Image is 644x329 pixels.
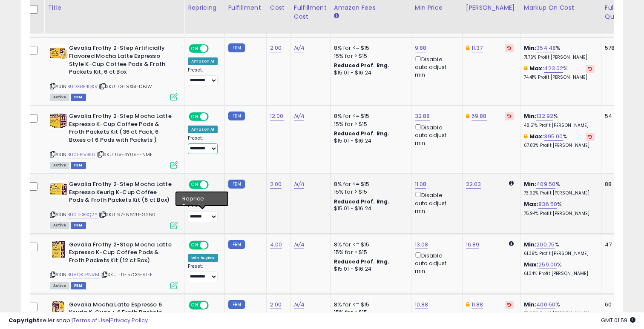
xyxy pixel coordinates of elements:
div: $15.01 - $16.24 [334,205,405,212]
div: Amazon AI [188,126,218,133]
img: 51brczcrcfL._SL40_.jpg [50,180,67,197]
b: Min: [524,112,537,120]
a: 10.88 [415,300,428,309]
div: 578 [605,44,631,52]
div: 8% for <= $15 [334,112,405,120]
div: 54 [605,112,631,120]
span: ON [190,301,200,309]
a: 354.48 [536,44,556,52]
i: Revert to store-level Max Markup [588,66,592,71]
span: All listings currently available for purchase on Amazon [50,222,69,229]
div: ASIN: [50,180,178,228]
a: N/A [294,240,304,249]
div: Win BuyBox [188,254,218,262]
div: Fulfillment [228,3,263,12]
div: Min Price [415,3,459,12]
a: 4.00 [270,240,282,249]
span: All listings currently available for purchase on Amazon [50,94,69,101]
b: Gevalia Frothy 2-Step Mocha Latte Espresso K-Cup Coffee Pods & Froth Packets Kit (36 ct Pack, 6 B... [69,112,172,146]
span: All listings currently available for purchase on Amazon [50,282,69,289]
div: $15.01 - $16.24 [334,266,405,273]
a: 2.00 [270,44,282,52]
span: | SKU: 7G-9X5I-DPJW [99,83,152,90]
div: Fulfillment Cost [294,3,327,21]
div: ASIN: [50,241,178,288]
div: 15% for > $15 [334,120,405,128]
span: OFF [207,113,221,120]
b: Max: [529,64,544,72]
div: % [524,112,595,128]
div: % [524,261,595,277]
span: 2025-09-9 01:59 GMT [601,316,635,324]
a: 32.88 [415,112,430,120]
div: seller snap | | [9,317,148,325]
div: % [524,200,595,216]
div: Amazon Fees [334,3,408,12]
a: 836.50 [538,200,557,209]
div: 15% for > $15 [334,52,405,60]
div: Preset: [188,67,218,86]
b: Min: [524,44,537,52]
p: 48.51% Profit [PERSON_NAME] [524,123,595,129]
span: FBM [71,282,86,289]
a: Privacy Policy [110,316,148,324]
b: Reduced Prof. Rng. [334,258,390,265]
div: 15% for > $15 [334,249,405,256]
a: 69.88 [471,112,487,120]
span: FBM [71,222,86,229]
div: Preset: [188,263,218,283]
b: Min: [524,180,537,188]
a: 409.50 [536,180,555,189]
div: Disable auto adjust min [415,123,456,147]
b: Max: [529,132,544,140]
a: 395.00 [544,132,563,141]
div: % [524,65,595,80]
a: 423.02 [544,64,563,73]
div: $15.01 - $16.24 [334,137,405,145]
b: Gevalia Frothy 2-Step Mocha Latte Expresso K-Cup Coffee Pods & Froth Packets Kit (12 ct Box) [69,241,172,267]
span: ON [190,113,200,120]
small: FBM [228,180,245,189]
div: Amazon AI [188,194,218,201]
p: 61.39% Profit [PERSON_NAME] [524,251,595,257]
span: ON [190,45,200,52]
small: FBM [228,43,245,52]
a: 13.08 [415,240,428,249]
a: 11.37 [471,44,483,52]
span: ON [190,181,200,189]
div: % [524,241,595,257]
div: % [524,133,595,149]
b: Max: [524,260,539,269]
b: Reduced Prof. Rng. [334,130,390,137]
div: Disable auto adjust min [415,190,456,215]
div: 60 [605,301,631,309]
a: 400.50 [536,300,555,309]
span: FBM [71,94,86,101]
a: B00TFXGQ2Y [67,211,98,218]
div: % [524,44,595,60]
b: Min: [524,300,537,309]
div: Fulfillable Quantity [605,3,634,21]
a: N/A [294,300,304,309]
b: Reduced Prof. Rng. [334,62,390,69]
a: 132.92 [536,112,553,120]
b: Gevalia Frothy 2-Step Mocha Latte Espresso Keurig K-Cup Coffee Pods & Froth Packets Kit (6 ct Box) [69,180,172,206]
a: 9.88 [415,44,427,52]
div: % [524,180,595,196]
a: 259.00 [538,260,557,269]
img: 51U5wWOnQ8L._SL40_.jpg [50,301,67,318]
div: [PERSON_NAME] [466,3,517,12]
div: Disable auto adjust min [415,54,456,79]
span: | SKU: UV-4Y09-FNMF [97,151,152,158]
a: B08QKTRNVM [67,271,99,278]
i: Revert to store-level Dynamic Max Price [507,46,511,50]
div: Disable auto adjust min [415,251,456,275]
div: 8% for <= $15 [334,301,405,309]
div: 8% for <= $15 [334,44,405,52]
p: 71.76% Profit [PERSON_NAME] [524,54,595,60]
div: ASIN: [50,112,178,168]
a: N/A [294,180,304,189]
i: This overrides the store level Dynamic Max Price for this listing [466,45,469,51]
img: 51BVX6hUOEL._SL40_.jpg [50,112,67,129]
a: Terms of Use [73,316,109,324]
